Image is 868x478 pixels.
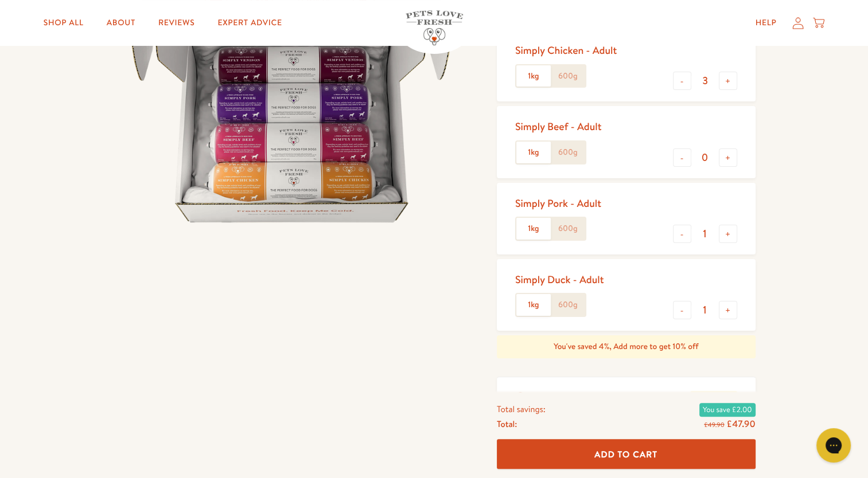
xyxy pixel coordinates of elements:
[530,391,616,405] span: Repeat my delivery
[746,11,786,34] a: Help
[406,10,463,45] img: Pets Love Fresh
[34,11,93,34] a: Shop All
[515,197,601,210] div: Simply Pork - Adult
[515,120,602,133] div: Simply Beef - Adult
[516,142,551,163] label: 1kg
[719,225,737,243] button: +
[719,148,737,167] button: +
[594,448,657,460] span: Add To Cart
[551,218,585,240] label: 600g
[516,65,551,87] label: 1kg
[673,225,691,243] button: -
[551,294,585,316] label: 600g
[673,301,691,319] button: -
[673,72,691,90] button: -
[551,142,585,163] label: 600g
[98,11,145,34] a: About
[811,424,857,467] iframe: Gorgias live chat messenger
[497,439,756,469] button: Add To Cart
[699,402,756,416] span: You save £2.00
[551,65,585,87] label: 600g
[497,416,517,431] span: Total:
[515,273,604,286] div: Simply Duck - Adult
[497,401,546,416] span: Total savings:
[149,11,204,34] a: Reviews
[690,391,737,405] span: Extra 5% off
[719,301,737,319] button: +
[516,218,551,240] label: 1kg
[726,417,755,430] span: £47.90
[719,72,737,90] button: +
[208,11,291,34] a: Expert Advice
[515,44,617,57] div: Simply Chicken - Adult
[497,335,756,358] div: You've saved 4%, Add more to get 10% off
[516,294,551,316] label: 1kg
[704,420,724,429] s: £49.90
[673,148,691,167] button: -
